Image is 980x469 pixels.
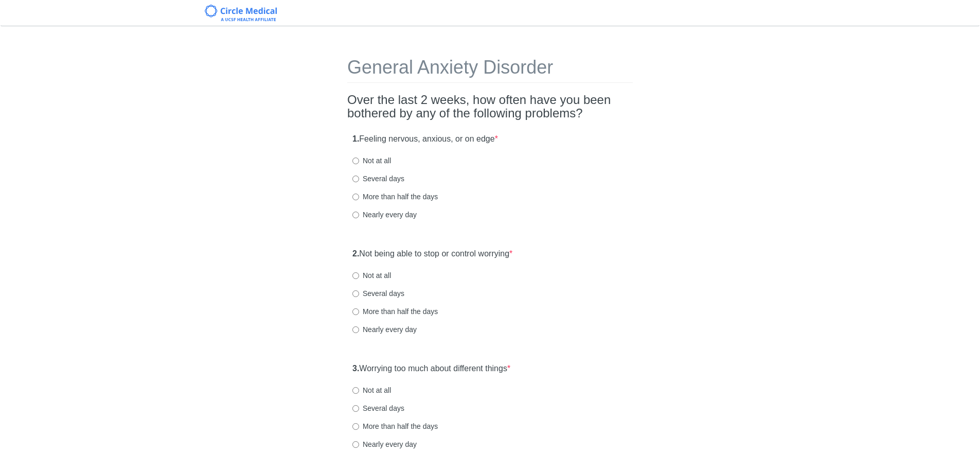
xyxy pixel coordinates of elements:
[352,439,417,449] label: Nearly every day
[352,158,359,164] input: Not at all
[352,288,404,299] label: Several days
[205,5,277,21] img: Circle Medical Logo
[352,210,417,220] label: Nearly every day
[352,403,404,413] label: Several days
[352,385,391,395] label: Not at all
[352,324,417,335] label: Nearly every day
[352,290,359,297] input: Several days
[352,364,359,373] strong: 3.
[352,194,359,200] input: More than half the days
[352,212,359,218] input: Nearly every day
[352,441,359,448] input: Nearly every day
[352,249,359,258] strong: 2.
[352,421,438,431] label: More than half the days
[352,192,438,202] label: More than half the days
[347,93,633,120] h2: Over the last 2 weeks, how often have you been bothered by any of the following problems?
[347,57,633,83] h1: General Anxiety Disorder
[352,133,498,145] label: Feeling nervous, anxious, or on edge
[352,326,359,333] input: Nearly every day
[352,306,438,317] label: More than half the days
[352,387,359,394] input: Not at all
[352,176,359,182] input: Several days
[352,173,404,184] label: Several days
[352,272,359,279] input: Not at all
[352,405,359,412] input: Several days
[352,363,510,375] label: Worrying too much about different things
[352,308,359,315] input: More than half the days
[352,134,359,143] strong: 1.
[352,155,391,166] label: Not at all
[352,423,359,430] input: More than half the days
[352,248,512,260] label: Not being able to stop or control worrying
[352,270,391,281] label: Not at all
